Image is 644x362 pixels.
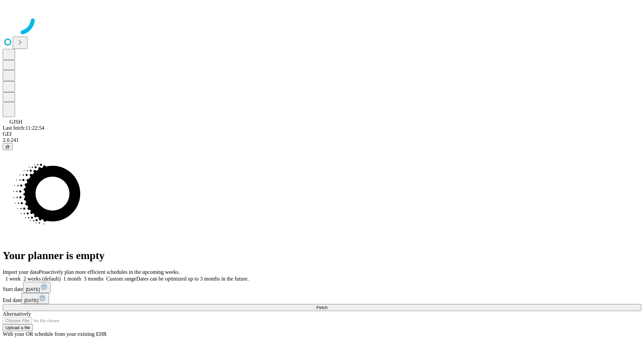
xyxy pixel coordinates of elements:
[3,131,641,137] div: GEI
[5,144,10,149] span: @
[3,249,641,262] h1: Your planner is empty
[84,276,104,282] span: 3 months
[136,276,249,282] span: Dates can be optimized up to 3 months in the future.
[3,304,641,311] button: Fetch
[23,276,61,282] span: 2 weeks (default)
[39,269,180,275] span: Proactively plan more efficient schedules in the upcoming weeks.
[5,276,21,282] span: 1 week
[3,282,641,293] div: Start date
[63,276,81,282] span: 1 month
[3,331,107,337] span: With your OR schedule from your existing EHR
[24,298,38,303] span: [DATE]
[316,305,327,310] span: Fetch
[3,143,13,150] button: @
[3,324,33,331] button: Upload a file
[9,119,22,125] span: GJSH
[3,269,39,275] span: Import your data
[106,276,136,282] span: Custom range
[3,137,641,143] div: 2.0.241
[23,282,51,293] button: [DATE]
[3,125,44,131] span: Last fetch: 11:22:54
[21,293,49,304] button: [DATE]
[26,287,40,292] span: [DATE]
[3,311,31,317] span: Alternatively
[3,293,641,304] div: End date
